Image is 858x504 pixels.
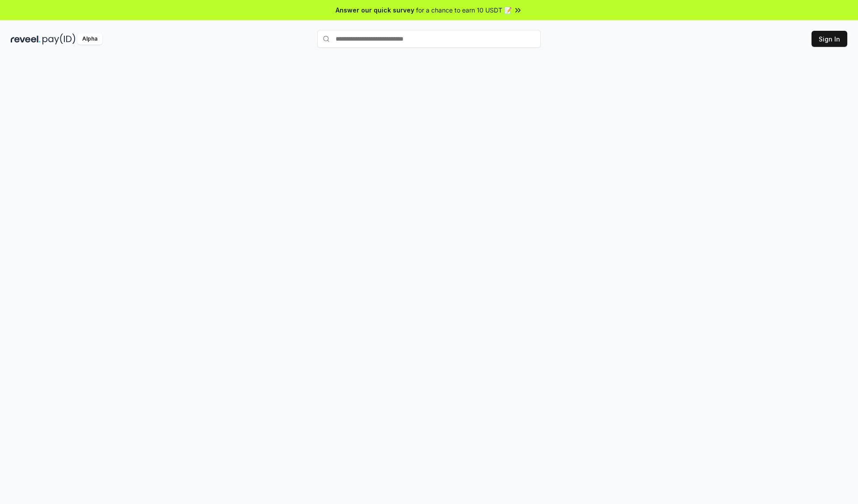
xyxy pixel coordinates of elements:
img: reveel_dark [11,33,41,45]
img: pay_id [42,33,76,45]
div: Alpha [77,33,102,45]
span: Answer our quick survey [336,5,414,15]
button: Sign In [812,31,847,47]
span: for a chance to earn 10 USDT 📝 [416,5,512,15]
